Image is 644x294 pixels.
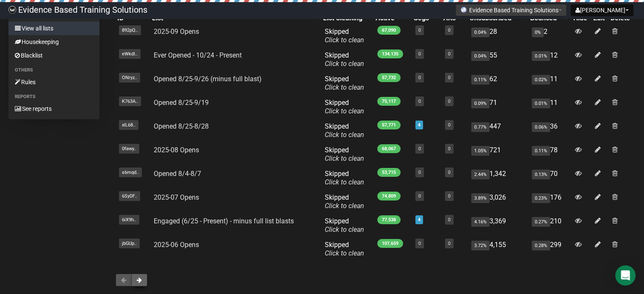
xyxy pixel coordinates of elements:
a: Click to clean [325,202,364,210]
span: 0.01% [532,99,550,108]
span: 134,135 [377,49,403,58]
td: 721 [468,143,528,166]
span: K763A.. [119,96,141,106]
td: 299 [528,237,571,261]
li: Others [8,65,100,75]
a: Click to clean [325,154,364,162]
a: 0 [418,99,421,104]
a: Click to clean [325,60,364,68]
a: 0 [418,75,421,80]
span: Skipped [325,241,364,257]
a: 0 [418,27,421,33]
a: 0 [418,170,421,175]
span: 0.77% [471,122,489,132]
span: 892pQ.. [119,25,141,35]
td: 4,155 [468,237,528,261]
span: 3.72% [471,241,489,250]
td: 11 [528,71,571,95]
td: 70 [528,166,571,190]
span: 0.01% [532,51,550,61]
a: View all lists [8,22,100,35]
td: 28 [468,24,528,48]
a: 0 [448,193,451,199]
a: Click to clean [325,36,364,44]
span: 1.05% [471,146,489,156]
span: 77,538 [377,215,401,224]
a: Blacklist [8,49,100,62]
a: Click to clean [325,249,364,257]
a: 0 [448,51,451,57]
span: 67,090 [377,26,401,35]
span: 0.04% [471,51,489,61]
span: Skipped [325,193,364,210]
a: Click to clean [325,107,364,115]
span: 0.06% [532,122,550,132]
span: Skipped [325,51,364,68]
span: 0.27% [532,217,550,227]
span: 0% [532,27,544,37]
a: 2025-09 Opens [154,27,199,36]
span: Skipped [325,27,364,44]
li: Reports [8,92,100,102]
a: 0 [418,193,421,199]
span: Skipped [325,146,364,162]
td: 3,369 [468,214,528,237]
a: Rules [8,75,100,89]
span: 74,809 [377,192,401,201]
img: 6a635aadd5b086599a41eda90e0773ac [8,6,16,14]
button: [PERSON_NAME] [571,4,633,16]
a: Opened 8/25-9/26 (minus full blast) [154,75,262,83]
a: Opened 8/25-9/19 [154,99,209,107]
td: 210 [528,214,571,237]
span: Skipped [325,99,364,115]
span: Skipped [325,75,364,91]
span: 75,117 [377,97,401,106]
td: 78 [528,143,571,166]
span: 0.11% [532,146,550,156]
a: 2025-06 Opens [154,241,199,249]
td: 176 [528,190,571,214]
span: 0.04% [471,27,489,37]
a: 0 [448,122,451,128]
span: 0.13% [532,170,550,179]
span: 6SyDF.. [119,191,140,201]
a: Engaged (6/25 - Present) - minus full list blasts [154,217,294,225]
td: 71 [468,95,528,119]
a: Housekeeping [8,35,100,49]
span: 2.44% [471,170,489,179]
td: 36 [528,119,571,143]
span: 107,659 [377,239,403,248]
a: 0 [448,146,451,151]
a: Click to clean [325,83,364,91]
span: 0.02% [532,75,550,85]
img: favicons [460,6,467,13]
td: 11 [528,95,571,119]
span: 53,715 [377,168,401,177]
span: 57,732 [377,73,401,82]
span: 3.89% [471,193,489,203]
td: 55 [468,48,528,71]
span: Skipped [325,122,364,139]
a: Opened 8/4-8/7 [154,170,201,178]
span: 68,067 [377,144,401,153]
td: 62 [468,71,528,95]
span: 0.23% [532,193,550,203]
span: 0.11% [471,75,489,85]
a: 2025-08 Opens [154,146,199,154]
button: Evidence Based Training Solutions [456,4,567,16]
span: Skipped [325,217,364,234]
a: Click to clean [325,178,364,186]
a: 4 [418,122,420,128]
span: 0.09% [471,99,489,108]
a: 4 [418,217,420,223]
td: 3,026 [468,190,528,214]
span: xlL68.. [119,120,138,130]
a: Opened 8/25-8/28 [154,122,209,130]
a: Ever Opened - 10/24 - Present [154,51,242,59]
a: 0 [448,170,451,175]
a: Click to clean [325,225,364,234]
td: 1,342 [468,166,528,190]
span: 4.16% [471,217,489,227]
a: 0 [448,99,451,104]
a: Click to clean [325,131,364,139]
